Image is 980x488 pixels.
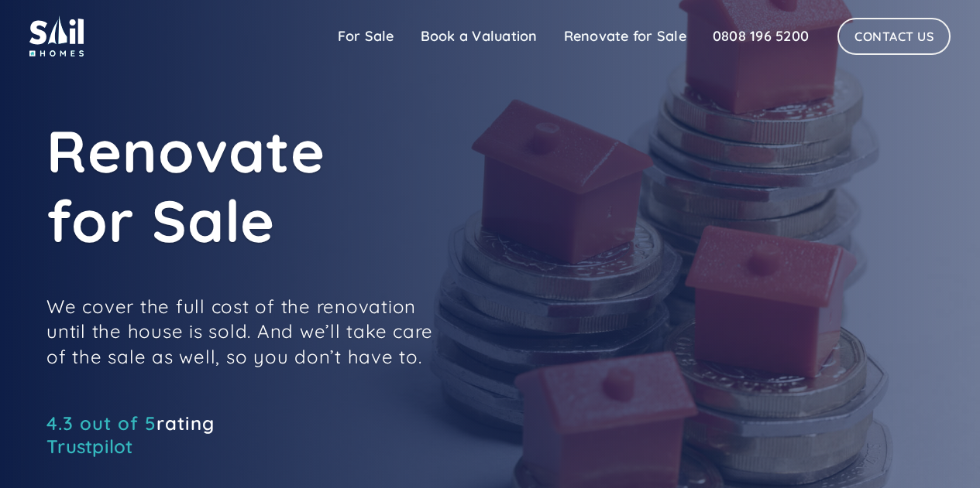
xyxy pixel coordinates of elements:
p: We cover the full cost of the renovation until the house is sold. And we’ll take care of the sale... [46,294,434,369]
a: 0808 196 5200 [700,21,822,52]
a: Trustpilot [46,435,133,458]
a: Renovate for Sale [551,21,700,52]
h1: Renovate for Sale [46,116,744,255]
div: rating [46,415,215,431]
a: Contact Us [837,18,951,55]
img: sail home logo [29,15,84,56]
a: 4.3 out of 5rating [46,415,215,431]
a: For Sale [325,21,407,52]
span: 4.3 out of 5 [46,411,156,435]
a: Book a Valuation [407,21,551,52]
